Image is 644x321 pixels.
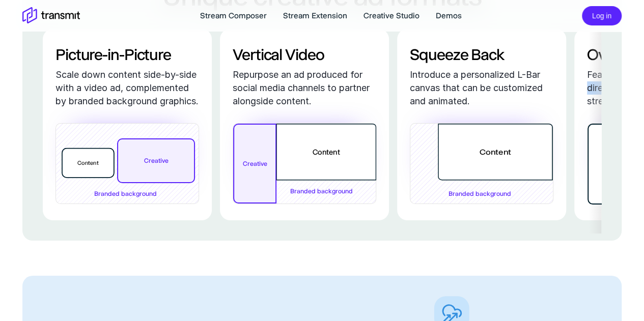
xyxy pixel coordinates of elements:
div: Creative [117,138,195,183]
div: Creative [233,124,276,203]
div: Introduce a personalized L-Bar canvas that can be customized and animated. [410,68,553,108]
h3: Squeeze Back [410,45,553,64]
div: Content [62,148,115,178]
a: Stream Composer [200,10,267,22]
div: Branded background [94,189,157,199]
div: Content [276,124,376,180]
a: Creative Studio [363,10,419,22]
a: Demos [436,10,462,22]
div: Branded background [449,189,511,199]
a: Log in [582,10,622,20]
a: Stream Extension [283,10,347,22]
button: Log in [582,6,622,26]
h3: Vertical Video [233,45,376,64]
h3: Picture-in-Picture [55,45,199,64]
div: Repurpose an ad produced for social media channels to partner alongside content. [233,68,376,108]
div: Branded background [290,186,353,196]
div: Scale down content side-by-side with a video ad, complemented by branded background graphics. [55,68,199,108]
div: Content [438,124,553,180]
